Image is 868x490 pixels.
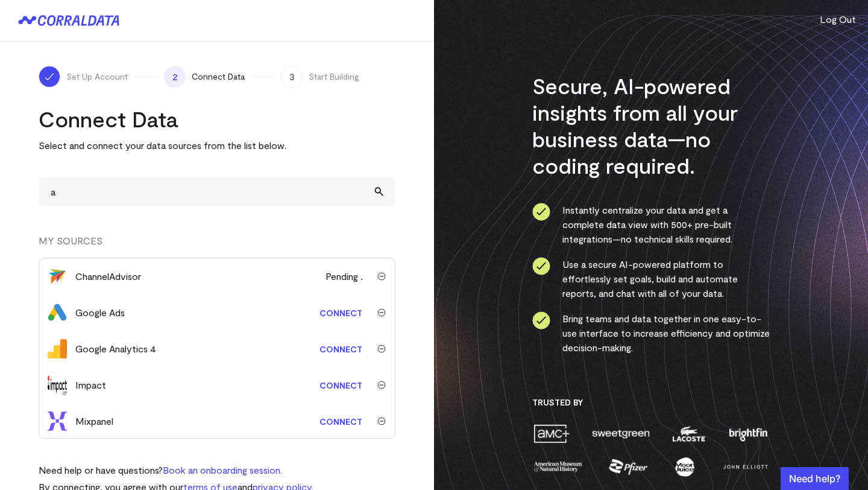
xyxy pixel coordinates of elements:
[673,456,697,477] img: moon-juice-c312e729.png
[313,302,368,324] a: Connect
[75,342,156,356] div: Google Analytics 4
[721,456,770,477] img: john-elliott-25751c40.png
[820,12,856,27] button: Log Out
[377,345,386,353] img: trash-40e54a27.svg
[313,374,368,396] a: Connect
[671,423,706,444] img: lacoste-7a6b0538.png
[43,71,55,83] img: ico-check-white-5ff98cb1.svg
[75,269,141,284] div: ChannelAdvisor
[39,106,395,132] h2: Connect Data
[66,71,128,83] span: Set Up Account
[377,272,386,281] img: trash-40e54a27.svg
[48,267,67,286] img: channel_advisor-253d79db.svg
[313,338,368,360] a: Connect
[281,66,303,87] span: 3
[325,269,368,284] span: Pending
[532,257,550,275] img: ico-check-circle-4b19435c.svg
[532,311,770,355] li: Bring teams and data together in one easy-to-use interface to increase efficiency and optimize de...
[377,381,386,389] img: trash-40e54a27.svg
[75,414,113,428] div: Mixpanel
[48,375,67,395] img: impact-33625990.svg
[532,456,584,477] img: amnh-5afada46.png
[75,378,106,392] div: Impact
[532,423,571,444] img: amc-0b11a8f1.png
[39,177,395,206] input: Search and add other data sources
[39,463,313,477] p: Need help or have questions?
[313,410,368,433] a: Connect
[532,203,770,246] li: Instantly centralize your data and get a complete data view with 500+ pre-built integrations—no t...
[532,257,770,301] li: Use a secure AI-powered platform to effortlessly set goals, build and automate reports, and chat ...
[377,417,386,425] img: trash-40e54a27.svg
[75,305,125,320] div: Google Ads
[532,397,770,408] h3: Trusted By
[608,456,649,477] img: pfizer-e137f5fc.png
[164,66,186,87] span: 2
[163,464,282,476] a: Book an onboarding session.
[48,303,67,322] img: google_ads-c8121f33.png
[532,203,550,221] img: ico-check-circle-4b19435c.svg
[532,72,770,179] h3: Secure, AI-powered insights from all your business data—no coding required.
[726,423,770,444] img: brightfin-a251e171.png
[309,71,359,83] span: Start Building
[48,412,67,431] img: mixpanel-dc8f5fa7.svg
[39,234,395,258] div: MY SOURCES
[192,71,245,83] span: Connect Data
[591,423,651,444] img: sweetgreen-1d1fb32c.png
[39,138,395,153] p: Select and connect your data sources from the list below.
[532,311,550,329] img: ico-check-circle-4b19435c.svg
[48,339,67,358] img: google_analytics_4-4ee20295.svg
[377,308,386,317] img: trash-40e54a27.svg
